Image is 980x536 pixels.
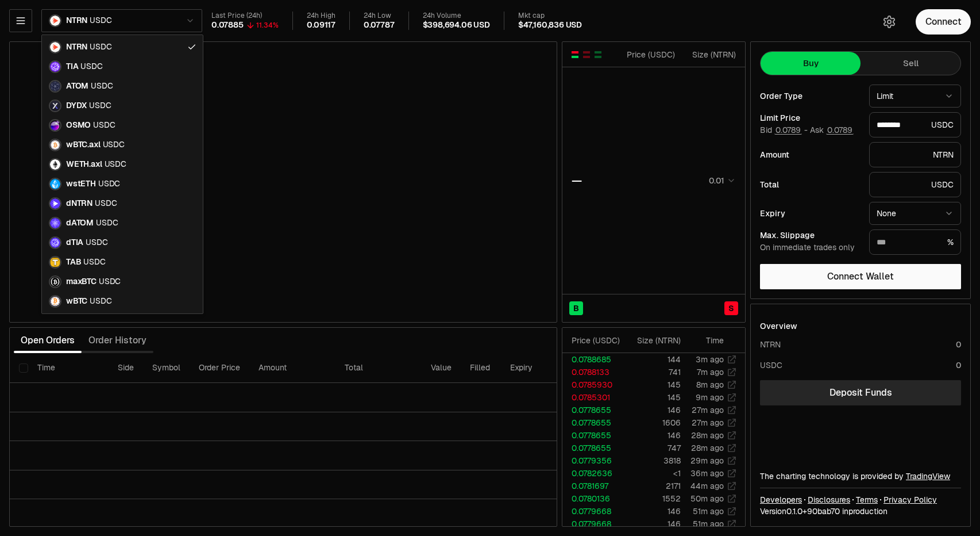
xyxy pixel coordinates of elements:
[50,179,60,189] img: wstETH Logo
[50,140,60,150] img: wBTC.axl Logo
[66,218,94,228] span: dATOM
[90,42,111,52] span: USDC
[83,257,105,267] span: USDC
[91,81,113,91] span: USDC
[66,101,87,111] span: DYDX
[50,257,60,267] img: TAB Logo
[96,218,118,228] span: USDC
[66,140,101,150] span: wBTC.axl
[50,198,60,209] img: dNTRN Logo
[80,62,102,72] span: USDC
[50,81,60,91] img: ATOM Logo
[66,62,78,72] span: TIA
[50,42,60,52] img: NTRN Logo
[66,296,87,307] span: wBTC
[50,238,60,248] img: dTIA Logo
[50,120,60,131] img: OSMO Logo
[66,277,97,287] span: maxBTC
[66,238,83,248] span: dTIA
[89,101,111,111] span: USDC
[98,179,120,189] span: USDC
[50,277,60,287] img: maxBTC Logo
[50,296,60,307] img: wBTC Logo
[66,42,87,52] span: NTRN
[99,277,121,287] span: USDC
[95,198,117,209] span: USDC
[50,218,60,228] img: dATOM Logo
[50,101,60,111] img: DYDX Logo
[66,198,92,209] span: dNTRN
[93,120,115,131] span: USDC
[50,159,60,170] img: WETH.axl Logo
[86,238,107,248] span: USDC
[66,159,102,170] span: WETH.axl
[66,81,88,91] span: ATOM
[66,179,96,189] span: wstETH
[66,257,81,267] span: TAB
[103,140,125,150] span: USDC
[50,62,60,72] img: TIA Logo
[66,120,91,131] span: OSMO
[105,159,126,170] span: USDC
[90,296,111,307] span: USDC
